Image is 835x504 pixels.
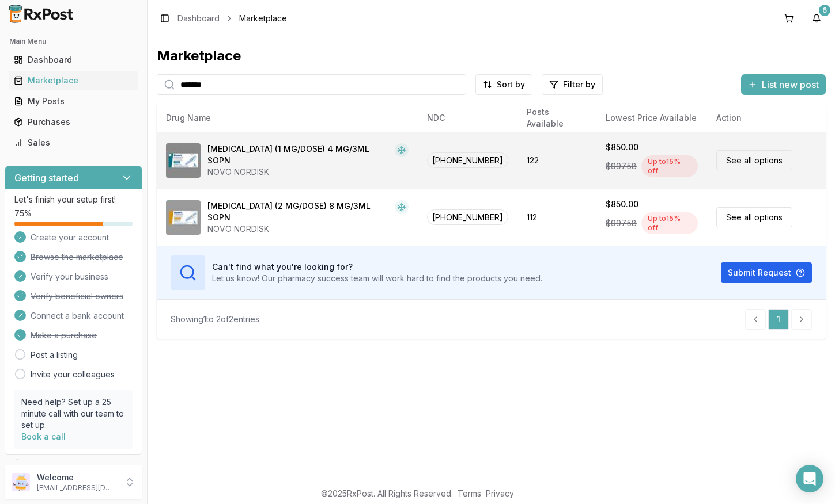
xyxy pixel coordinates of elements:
nav: pagination [745,309,812,330]
a: Post a listing [31,349,78,361]
button: Purchases [5,113,142,131]
p: Welcome [37,472,117,483]
button: My Posts [5,92,142,110]
img: Ozempic (2 MG/DOSE) 8 MG/3ML SOPN [166,200,201,235]
a: Marketplace [9,70,138,91]
h3: Getting started [14,171,79,185]
nav: breadcrumb [177,13,287,24]
span: Filter by [563,79,595,90]
div: Showing 1 to 2 of 2 entries [171,314,259,325]
a: My Posts [9,91,138,112]
div: Dashboard [14,54,133,66]
span: [PHONE_NUMBER] [427,209,508,225]
h2: Main Menu [9,37,138,46]
div: NOVO NORDISK [207,223,409,235]
button: Submit Request [721,262,812,283]
a: Dashboard [177,13,220,24]
div: 6 [819,5,830,16]
div: Purchases [14,116,133,128]
span: Marketplace [239,13,287,24]
button: Sort by [475,74,532,95]
h3: Can't find what you're looking for? [212,261,542,273]
div: $850.00 [606,142,638,153]
a: See all options [716,150,792,170]
span: $997.58 [606,161,637,172]
div: $850.00 [606,198,638,210]
a: Invite your colleagues [31,369,115,380]
span: 75 % [14,208,32,219]
span: Sort by [497,79,525,90]
button: Filter by [542,74,603,95]
img: RxPost Logo [5,5,78,23]
div: Marketplace [157,47,826,65]
td: 122 [517,132,596,189]
a: Purchases [9,112,138,132]
span: Verify your business [31,271,108,282]
span: List new post [762,78,819,91]
span: Connect a bank account [31,310,124,322]
th: Posts Available [517,104,596,132]
th: Action [707,104,826,132]
th: Lowest Price Available [596,104,707,132]
button: Sales [5,133,142,152]
p: Let's finish your setup first! [14,194,133,205]
a: Privacy [486,488,514,498]
div: Open Intercom Messenger [796,465,823,492]
div: My Posts [14,96,133,107]
button: Dashboard [5,51,142,69]
button: 6 [807,9,826,28]
div: Sales [14,137,133,148]
a: 1 [768,309,789,330]
span: Verify beneficial owners [31,291,123,302]
p: [EMAIL_ADDRESS][DOMAIN_NAME] [37,483,117,492]
div: NOVO NORDISK [207,166,409,178]
div: [MEDICAL_DATA] (2 MG/DOSE) 8 MG/3ML SOPN [207,200,390,223]
td: 112 [517,189,596,246]
div: Up to 15 % off [641,155,698,177]
a: List new post [741,80,826,91]
div: Up to 15 % off [641,212,698,234]
div: Marketplace [14,75,133,86]
span: Make a purchase [31,330,97,341]
img: Ozempic (1 MG/DOSE) 4 MG/3ML SOPN [166,143,201,178]
p: Let us know! Our pharmacy success team will work hard to find the products you need. [212,273,542,284]
th: NDC [418,104,517,132]
th: Drug Name [157,104,418,132]
button: List new post [741,74,826,95]
span: Browse the marketplace [31,251,123,263]
img: User avatar [12,473,30,491]
button: Support [5,455,142,475]
a: Sales [9,132,138,153]
span: $997.58 [606,217,637,229]
p: Need help? Set up a 25 minute call with our team to set up. [21,396,126,431]
span: [PHONE_NUMBER] [427,152,508,168]
span: Create your account [31,232,109,243]
a: Book a call [21,432,66,441]
a: Terms [458,488,481,498]
button: Marketplace [5,71,142,90]
div: [MEDICAL_DATA] (1 MG/DOSE) 4 MG/3ML SOPN [207,143,390,166]
a: Dashboard [9,49,138,70]
a: See all options [716,207,792,227]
